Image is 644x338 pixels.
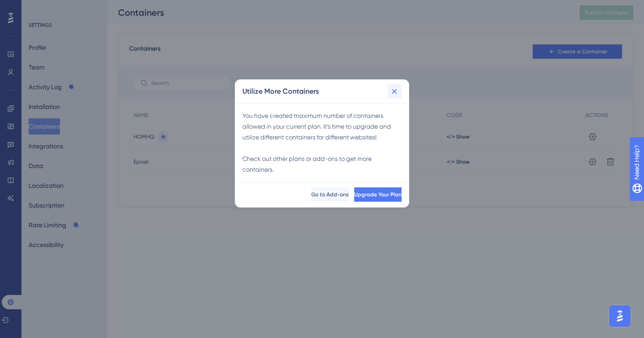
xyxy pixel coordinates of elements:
span: Upgrade Your Plan [354,191,402,198]
div: You have created maximum number of containers allowed in your current plan. It’s time to upgrade ... [242,110,402,175]
span: Go to Add-ons [311,191,349,198]
h2: Utilize More Containers [242,86,319,97]
iframe: UserGuiding AI Assistant Launcher [606,303,633,329]
span: Need Help? [21,2,56,13]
